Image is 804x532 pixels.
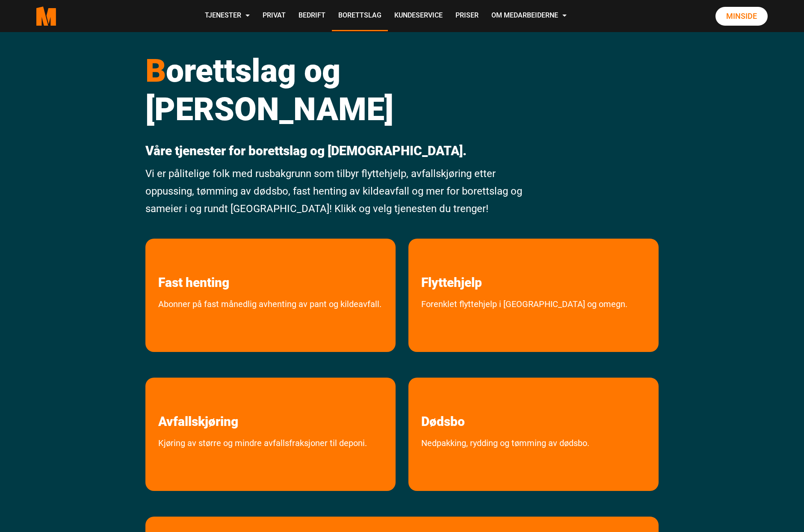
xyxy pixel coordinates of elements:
a: Forenklet flyttehjelp i Oslo og omegn. [408,297,640,348]
a: les mer om Avfallskjøring [145,378,251,429]
p: Våre tjenester for borettslag og [DEMOGRAPHIC_DATA]. [145,143,527,159]
a: les mer om Flyttehjelp [408,239,495,290]
a: Abonner på fast månedlig avhenting av pant og kildeavfall. [145,297,394,348]
a: Om Medarbeiderne [485,1,573,31]
a: Kjøring av større og mindre avfallsfraksjoner til deponi. [145,436,380,487]
p: Vi er pålitelige folk med rusbakgrunn som tilbyr flyttehjelp, avfallskjøring etter oppussing, tøm... [145,165,527,217]
a: Bedrift [292,1,332,31]
h1: orettslag og [PERSON_NAME] [145,51,527,128]
a: Priser [449,1,485,31]
a: Nedpakking, rydding og tømming av dødsbo. [408,436,602,487]
a: Tjenester [198,1,256,31]
a: Kundeservice [388,1,449,31]
a: les mer om Dødsbo [408,378,478,429]
a: Minside [715,7,768,26]
span: B [145,52,166,89]
a: les mer om Fast henting [145,239,242,290]
a: Borettslag [332,1,388,31]
a: Privat [256,1,292,31]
